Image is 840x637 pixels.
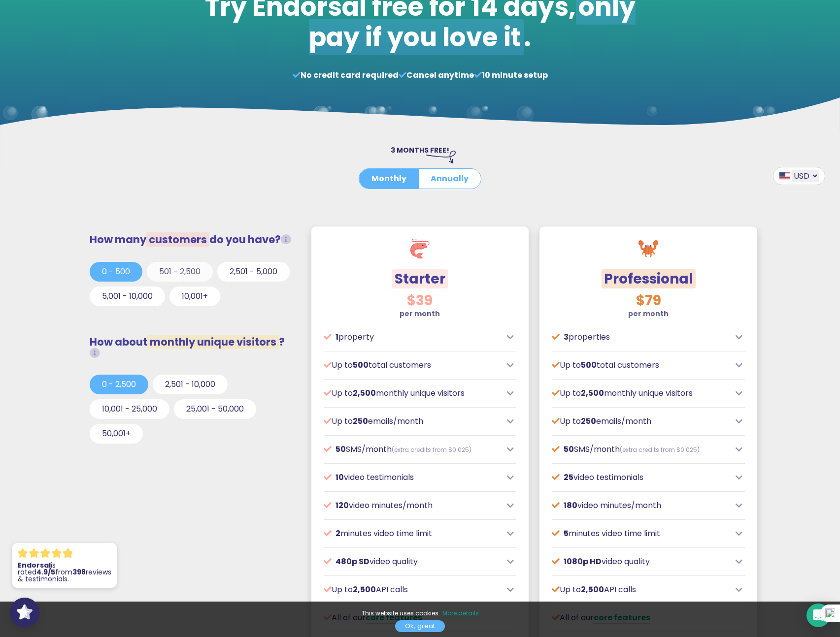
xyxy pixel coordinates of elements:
img: shrimp.svg [410,239,430,258]
p: video testimonials [324,472,502,483]
span: $79 [636,291,661,310]
strong: per month [400,309,440,318]
span: $39 [407,291,433,310]
strong: Endorsal [18,560,51,570]
span: (extra credits from $0.025) [620,446,700,454]
span: 3 [564,331,569,343]
span: 250 [581,415,596,427]
p: video quality [324,556,502,568]
p: Up to emails/month [324,415,502,427]
strong: per month [628,309,669,318]
p: Up to API calls [552,584,730,596]
span: 2,500 [581,584,604,595]
strong: 398 [72,567,86,577]
p: Up to monthly unique visitors [324,387,502,399]
span: 2,500 [581,387,604,399]
span: 2 [336,528,340,539]
span: 5 [564,528,569,539]
button: 25,001 - 50,000 [174,399,256,419]
span: Professional [602,269,696,288]
button: 2,501 - 10,000 [153,375,228,394]
span: 3 MONTHS FREE! [391,145,449,155]
strong: 4.9/5 [36,567,55,577]
span: 250 [353,415,368,427]
span: 1080p HD [564,556,602,567]
button: 501 - 2,500 [147,262,213,282]
button: 10,001 - 25,000 [90,399,169,419]
span: (extra credits from $0.025) [392,446,471,454]
span: 120 [336,500,349,511]
span: 50 [336,444,346,455]
p: is rated from reviews & testimonials. [18,562,111,582]
button: 10,001+ [169,287,220,306]
span: monthly unique visitors [147,335,279,349]
a: More details [442,609,479,618]
p: video minutes/month [552,500,730,511]
p: minutes video time limit [552,528,730,540]
p: video testimonials [552,472,730,483]
i: Total customers from whom you request testimonials/reviews. [281,234,291,245]
img: arrow-right-down.svg [426,151,456,163]
h3: How about ? [90,336,294,358]
p: No credit card required Cancel anytime 10 minute setup [200,69,640,81]
span: 1 [336,331,338,343]
button: 0 - 2,500 [90,375,148,394]
p: This website uses cookies. [10,609,830,618]
span: 500 [353,359,369,371]
p: property [324,331,502,343]
div: Open Intercom Messenger [806,604,830,627]
img: crab.svg [638,239,658,258]
span: 2,500 [353,387,376,399]
span: 2,500 [353,584,376,595]
p: Up to total customers [324,359,502,371]
span: Starter [392,269,448,288]
p: video quality [552,556,730,568]
span: customers [146,232,209,247]
span: 180 [564,500,577,511]
span: 480p SD [336,556,370,567]
button: 50,001+ [90,424,143,444]
h3: How many do you have? [90,233,294,246]
button: 5,001 - 10,000 [90,287,165,306]
button: Annually [418,169,481,189]
i: Unique visitors that view our social proof tools (widgets, FOMO popups or Wall of Love) on your w... [90,348,100,358]
span: 25 [564,472,573,483]
button: 2,501 - 5,000 [217,262,290,282]
p: Up to monthly unique visitors [552,387,730,399]
p: SMS/month [324,444,502,455]
p: Up to total customers [552,359,730,371]
span: 500 [581,359,597,371]
p: SMS/month [552,444,730,455]
p: video minutes/month [324,500,502,511]
p: Up to API calls [324,584,502,596]
p: properties [552,331,730,343]
p: minutes video time limit [324,528,502,540]
p: Up to emails/month [552,415,730,427]
span: 50 [564,444,574,455]
a: Ok, great [395,620,445,632]
button: 0 - 500 [90,262,142,282]
button: Monthly [359,169,419,189]
span: 10 [336,472,344,483]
